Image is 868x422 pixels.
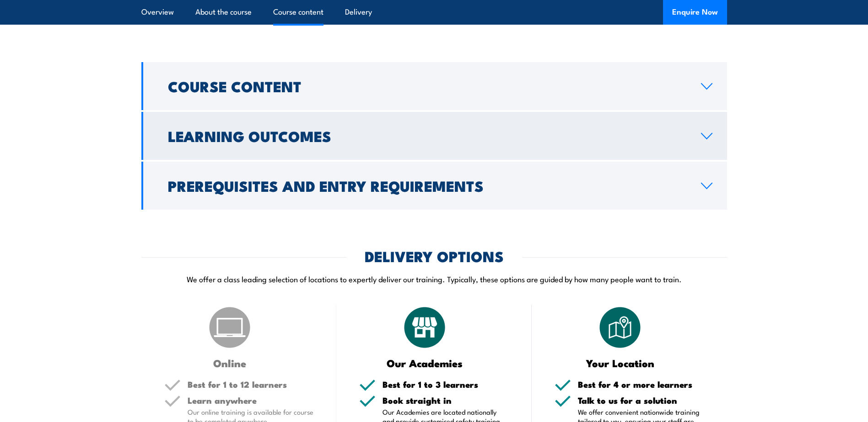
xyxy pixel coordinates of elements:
[141,62,727,110] a: Course Content
[188,396,314,405] h5: Learn anywhere
[383,396,509,405] h5: Book straight in
[141,112,727,160] a: Learning Outcomes
[578,396,704,405] h5: Talk to us for a solution
[168,129,686,142] h2: Learning Outcomes
[365,249,504,262] h2: DELIVERY OPTIONS
[141,162,727,210] a: Prerequisites and Entry Requirements
[383,380,509,389] h5: Best for 1 to 3 learners
[188,380,314,389] h5: Best for 1 to 12 learners
[578,380,704,389] h5: Best for 4 or more learners
[168,179,686,192] h2: Prerequisites and Entry Requirements
[359,358,491,368] h3: Our Academies
[164,358,296,368] h3: Online
[168,79,686,92] h2: Course Content
[141,274,727,284] p: We offer a class leading selection of locations to expertly deliver our training. Typically, thes...
[555,358,686,368] h3: Your Location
